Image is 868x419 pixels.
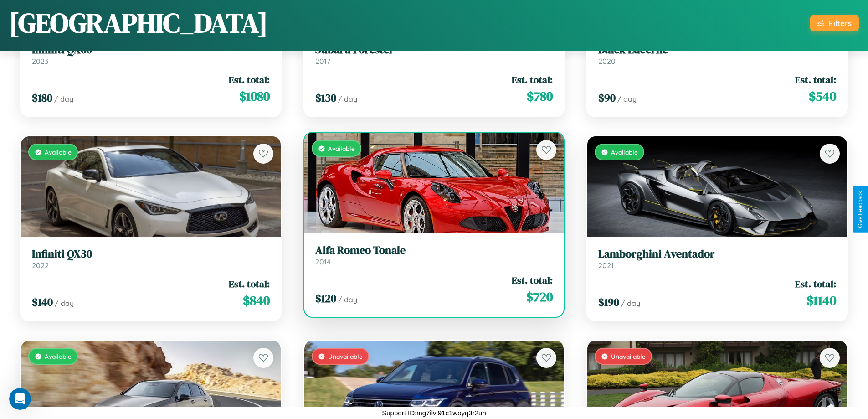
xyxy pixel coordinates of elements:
[809,87,836,105] span: $ 540
[315,90,336,105] span: $ 130
[810,15,859,31] button: Filters
[54,94,73,103] span: / day
[611,352,646,360] span: Unavailable
[45,352,72,360] span: Available
[598,248,836,270] a: Lamborghini Aventador2021
[829,18,852,28] div: Filters
[315,291,336,306] span: $ 120
[315,257,331,266] span: 2014
[315,244,553,266] a: Alfa Romeo Tonale2014
[338,295,357,304] span: / day
[806,291,836,310] span: $ 1140
[32,90,52,105] span: $ 180
[621,299,640,308] span: / day
[338,94,357,103] span: / day
[527,87,553,105] span: $ 780
[611,148,638,156] span: Available
[9,4,268,41] h1: [GEOGRAPHIC_DATA]
[243,291,270,310] span: $ 840
[382,407,486,419] p: Support ID: mg7ilvi91c1woyq3r2uh
[328,145,355,152] span: Available
[55,299,74,308] span: / day
[526,288,553,306] span: $ 720
[32,57,48,66] span: 2023
[32,261,49,270] span: 2022
[598,43,836,66] a: Buick Lucerne2020
[598,57,616,66] span: 2020
[229,73,270,86] span: Est. total:
[32,43,270,66] a: Infiniti QX602023
[32,295,53,310] span: $ 140
[239,87,270,105] span: $ 1080
[598,90,616,105] span: $ 90
[9,388,31,410] iframe: Intercom live chat
[857,191,863,228] div: Give Feedback
[315,57,330,66] span: 2017
[512,73,553,86] span: Est. total:
[598,261,614,270] span: 2021
[512,274,553,287] span: Est. total:
[315,43,553,66] a: Subaru Forester2017
[598,248,836,261] h3: Lamborghini Aventador
[229,277,270,290] span: Est. total:
[795,73,836,86] span: Est. total:
[315,244,553,257] h3: Alfa Romeo Tonale
[45,148,72,156] span: Available
[598,295,619,310] span: $ 190
[32,248,270,270] a: Infiniti QX302022
[32,248,270,261] h3: Infiniti QX30
[328,352,363,360] span: Unavailable
[795,277,836,290] span: Est. total:
[617,94,637,103] span: / day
